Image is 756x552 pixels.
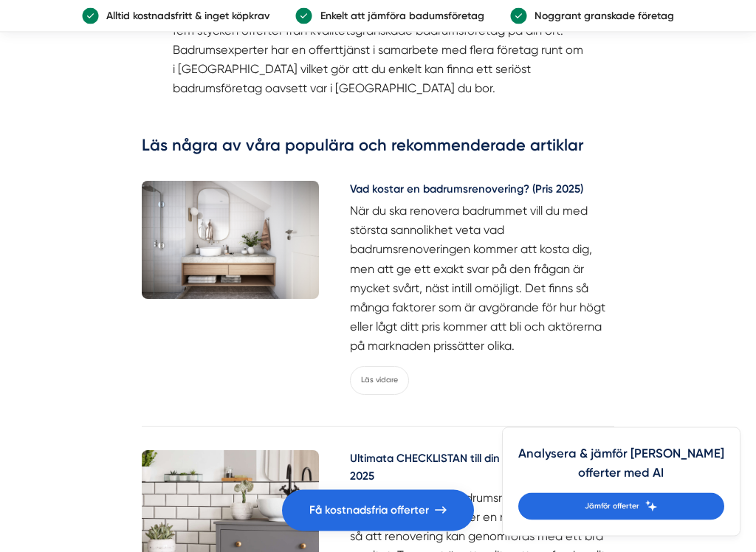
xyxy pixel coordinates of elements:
[518,493,724,520] a: Jämför offerter
[309,502,429,520] span: Få kostnadsfria offerter
[350,451,614,489] a: Ultimata CHECKLISTAN till din badrumsrenovering 2025
[350,367,409,396] a: Läs vidare
[282,490,474,531] a: Få kostnadsfria offerter
[585,500,639,513] span: Jämför offerter
[350,182,614,202] a: Vad kostar en badrumsrenovering? (Pris 2025)
[518,444,724,493] h4: Analysera & jämför [PERSON_NAME] offerter med AI
[142,135,615,166] h2: Läs några av våra populära och rekommenderade artiklar
[527,8,675,24] p: Noggrant granskade företag
[142,182,319,300] img: Vad kostar en badrumsrenovering? (Pris 2025)
[312,8,484,24] p: Enkelt att jämföra badumsföretag
[350,202,614,356] p: När du ska renovera badrummet vill du med största sannolikhet veta vad badrumsrenoveringen kommer...
[99,8,270,24] p: Alltid kostnadsfritt & inget köpkrav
